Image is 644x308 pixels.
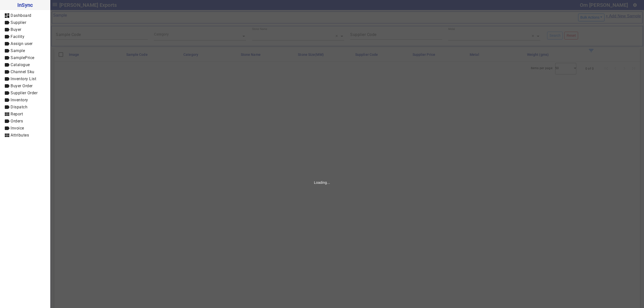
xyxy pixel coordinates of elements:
[4,111,10,117] mat-icon: view_module
[11,27,21,32] span: Buyer
[4,27,10,33] mat-icon: label
[4,97,10,103] mat-icon: label
[11,112,23,116] span: Report
[11,83,33,88] span: Buyer Order
[4,34,10,40] mat-icon: label
[11,13,31,18] span: Dashboard
[314,180,330,185] p: Loading...
[11,20,26,25] span: Supplier
[4,83,10,89] mat-icon: label
[11,91,37,95] span: Supplier Order
[11,55,34,60] span: SamplePrice
[11,41,33,46] span: Assign user
[4,76,10,82] mat-icon: label
[4,13,10,19] mat-icon: dashboard
[11,133,29,138] span: Attributes
[4,62,10,68] mat-icon: label
[11,119,23,123] span: Orders
[11,48,25,53] span: Sample
[11,69,34,74] span: Channel Sku
[4,20,10,26] mat-icon: label
[11,34,24,39] span: Facility
[4,41,10,47] mat-icon: label
[4,55,10,61] mat-icon: label
[4,48,10,54] mat-icon: label
[11,105,27,109] span: Dispatch
[4,118,10,124] mat-icon: label
[11,76,36,81] span: Inventory List
[11,126,24,130] span: Invoice
[11,62,30,67] span: Catalogue
[11,98,28,102] span: Inventory
[4,69,10,75] mat-icon: label
[4,1,46,9] span: InSync
[4,132,10,138] mat-icon: view_module
[4,104,10,110] mat-icon: label
[4,90,10,96] mat-icon: label
[4,125,10,131] mat-icon: label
